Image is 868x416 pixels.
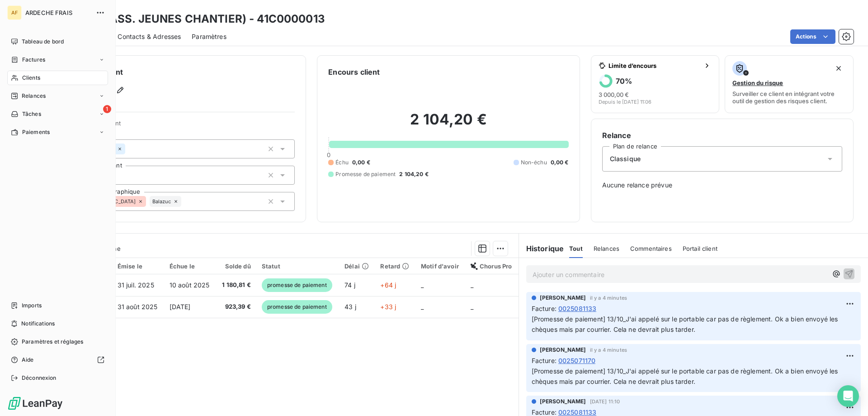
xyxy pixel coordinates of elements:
[25,9,90,16] span: ARDECHE FRAIS
[837,385,859,407] div: Open Intercom Messenger
[344,281,355,289] span: 74 j
[170,303,191,311] span: [DATE]
[683,245,717,252] span: Portail client
[471,303,473,311] span: _
[399,170,429,178] span: 2 104,20 €
[616,77,632,86] h6: 70 %
[609,62,700,69] span: Limite d’encours
[532,367,840,385] span: [Promesse de paiement] 13/10_J'ai appelé sur le portable car pas de règlement. Ok a bien envoyé l...
[335,170,396,178] span: Promesse de paiement
[170,263,211,270] div: Échue le
[602,181,842,190] span: Aucune relance prévue
[732,79,783,86] span: Gestion du risque
[725,55,854,113] button: Gestion du risqueSurveiller ce client en intégrant votre outil de gestion des risques client.
[380,303,396,311] span: +33 j
[222,281,251,290] span: 1 180,81 €
[471,281,473,289] span: _
[599,91,629,98] span: 3 000,00 €
[519,243,564,254] h6: Historique
[22,128,50,136] span: Paiements
[328,67,380,77] h6: Encours client
[22,374,57,382] span: Déconnexion
[262,300,332,314] span: promesse de paiement
[55,67,295,77] h6: Informations client
[22,356,34,364] span: Aide
[521,158,547,167] span: Non-échu
[103,105,111,113] span: 1
[22,110,41,118] span: Tâches
[118,281,154,289] span: 31 juil. 2025
[732,90,846,105] span: Surveiller ce client en intégrant votre outil de gestion des risques client.
[790,29,835,44] button: Actions
[152,199,171,204] span: Balazuc
[181,197,189,206] input: Ajouter une valeur
[327,151,330,158] span: 0
[80,11,325,27] h3: AJC (ASS. JEUNES CHANTIER) - 41C0000013
[73,120,295,132] span: Propriétés Client
[630,245,672,252] span: Commentaires
[7,353,108,367] a: Aide
[532,304,557,313] span: Facture :
[344,303,356,311] span: 43 j
[421,263,460,270] div: Motif d'avoir
[170,281,210,289] span: 10 août 2025
[540,294,586,302] span: [PERSON_NAME]
[594,245,619,252] span: Relances
[352,158,370,167] span: 0,00 €
[532,315,840,333] span: [Promesse de paiement] 13/10_J'ai appelé sur le portable car pas de règlement. Ok a bien envoyé l...
[192,32,226,41] span: Paramètres
[540,346,586,354] span: [PERSON_NAME]
[22,74,40,82] span: Clients
[602,130,842,141] h6: Relance
[590,295,627,301] span: il y a 4 minutes
[590,399,620,404] span: [DATE] 11:10
[222,263,251,270] div: Solde dû
[22,338,83,346] span: Paramètres et réglages
[21,320,55,328] span: Notifications
[591,55,720,113] button: Limite d’encours70%3 000,00 €Depuis le [DATE] 11:06
[540,397,586,406] span: [PERSON_NAME]
[262,263,334,270] div: Statut
[7,5,22,20] div: AF
[344,263,369,270] div: Délai
[558,356,596,365] span: 0025071170
[421,303,424,311] span: _
[532,356,557,365] span: Facture :
[421,281,424,289] span: _
[118,32,181,41] span: Contacts & Adresses
[7,396,63,411] img: Logo LeanPay
[599,99,651,105] span: Depuis le [DATE] 11:06
[22,301,42,310] span: Imports
[118,263,159,270] div: Émise le
[471,263,513,270] div: Chorus Pro
[22,38,64,46] span: Tableau de bord
[262,278,332,292] span: promesse de paiement
[335,158,349,167] span: Échu
[125,145,132,153] input: Ajouter une valeur
[22,56,45,64] span: Factures
[558,304,597,313] span: 0025081133
[222,302,251,311] span: 923,39 €
[551,158,569,167] span: 0,00 €
[328,110,568,138] h2: 2 104,20 €
[569,245,583,252] span: Tout
[118,303,158,311] span: 31 août 2025
[380,281,396,289] span: +64 j
[610,154,641,163] span: Classique
[590,347,627,353] span: il y a 4 minutes
[22,92,46,100] span: Relances
[380,263,410,270] div: Retard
